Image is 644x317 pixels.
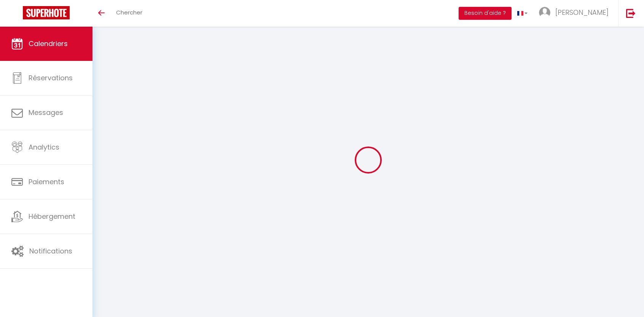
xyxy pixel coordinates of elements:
span: Hébergement [29,212,75,221]
span: Réservations [29,73,73,83]
img: Super Booking [23,6,70,19]
span: Notifications [29,246,72,256]
img: ... [539,7,550,18]
img: logout [626,8,636,18]
span: Paiements [29,177,64,186]
span: [PERSON_NAME] [555,8,609,17]
span: Chercher [116,8,142,16]
button: Besoin d'aide ? [459,7,512,20]
span: Messages [29,108,63,117]
span: Analytics [29,142,59,152]
span: Calendriers [29,39,68,48]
